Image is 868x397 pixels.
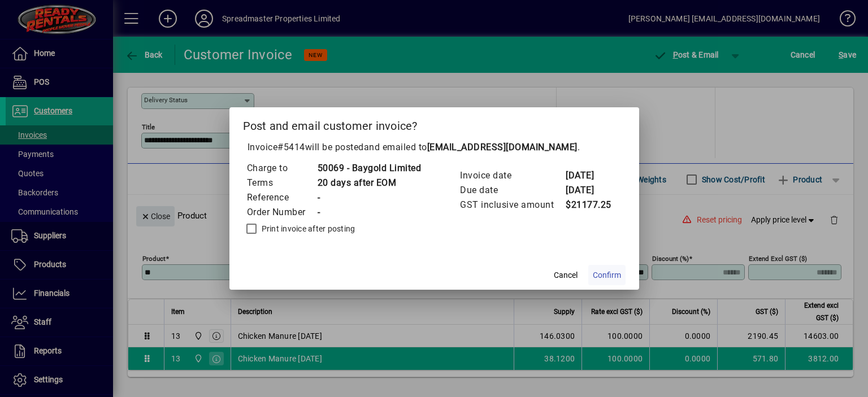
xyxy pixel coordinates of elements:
[588,265,626,285] button: Confirm
[277,142,305,152] span: #5414
[364,142,578,152] span: and emailed to
[317,176,422,190] td: 20 days after EOM
[246,161,317,176] td: Charge to
[565,198,611,212] td: $21177.25
[246,205,317,220] td: Order Number
[459,198,565,212] td: GST inclusive amount
[317,205,422,220] td: -
[259,223,355,234] label: Print invoice after posting
[243,141,626,154] p: Invoice will be posted .
[554,269,578,281] span: Cancel
[246,176,317,190] td: Terms
[593,269,621,281] span: Confirm
[565,183,611,198] td: [DATE]
[229,107,639,140] h2: Post and email customer invoice?
[317,161,422,176] td: 50069 - Baygold Limited
[459,168,565,183] td: Invoice date
[317,190,422,205] td: -
[459,183,565,198] td: Due date
[246,190,317,205] td: Reference
[565,168,611,183] td: [DATE]
[427,142,578,152] b: [EMAIL_ADDRESS][DOMAIN_NAME]
[548,265,584,285] button: Cancel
